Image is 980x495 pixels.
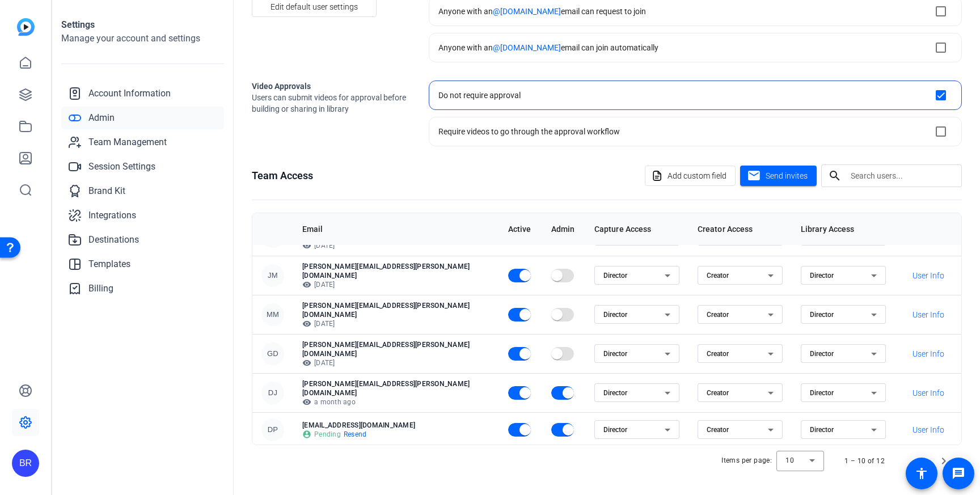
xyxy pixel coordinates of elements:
p: [PERSON_NAME][EMAIL_ADDRESS][PERSON_NAME][DOMAIN_NAME] [302,379,490,397]
button: User Info [904,226,952,247]
h2: Video Approvals [252,81,411,92]
div: GD [261,342,284,365]
p: [DATE] [302,280,490,289]
th: Capture Access [585,213,688,245]
th: Creator Access [688,213,792,245]
th: Admin [542,213,585,245]
span: Send invites [766,170,808,182]
span: @[DOMAIN_NAME] [493,7,561,16]
span: Account Information [88,87,171,100]
img: blue-gradient.svg [17,18,35,36]
span: @[DOMAIN_NAME] [493,43,561,52]
button: User Info [904,265,952,286]
button: User Info [904,344,952,364]
h2: Manage your account and settings [61,32,224,45]
div: MM [261,303,284,326]
span: Users can submit videos for approval before building or sharing in library [252,92,411,115]
input: Search users... [851,169,953,183]
span: Brand Kit [88,184,125,198]
span: Director [603,350,627,358]
span: User Info [913,424,944,435]
span: Director [603,426,627,434]
span: Director [810,350,834,358]
th: Library Access [792,213,895,245]
mat-icon: search [821,169,848,183]
span: Team Management [88,136,167,149]
span: Director [810,311,834,319]
span: Integrations [88,209,136,222]
a: Admin [61,107,224,129]
span: Resend [344,430,367,439]
span: Destinations [88,233,139,247]
span: User Info [913,309,944,320]
span: User Info [913,387,944,399]
span: Creator [707,389,729,397]
a: Destinations [61,229,224,251]
span: Session Settings [88,160,155,174]
div: Require videos to go through the approval workflow [438,126,620,137]
a: Account Information [61,82,224,105]
span: Pending [314,430,341,439]
p: [PERSON_NAME][EMAIL_ADDRESS][PERSON_NAME][DOMAIN_NAME] [302,301,490,319]
span: Creator [707,426,729,434]
span: Creator [707,272,729,280]
span: Director [603,272,627,280]
mat-icon: visibility [302,358,311,367]
span: Director [810,272,834,280]
mat-icon: mail [747,169,761,183]
div: DJ [261,382,284,404]
span: Director [603,311,627,319]
div: JM [261,264,284,287]
div: 1 – 10 of 12 [844,455,885,467]
mat-icon: accessibility [915,467,928,480]
div: Items per page: [721,455,772,466]
a: Brand Kit [61,180,224,202]
h1: Settings [61,18,224,32]
mat-icon: account_circle [302,430,311,439]
button: User Info [904,304,952,325]
span: Templates [88,257,130,271]
span: Creator [707,350,729,358]
p: a month ago [302,397,490,407]
div: BR [12,450,39,477]
h1: Team Access [252,168,313,184]
a: Session Settings [61,155,224,178]
button: User Info [904,420,952,440]
button: Previous page [903,447,930,475]
button: User Info [904,383,952,403]
button: Send invites [740,166,817,186]
mat-icon: visibility [302,241,311,250]
div: Do not require approval [438,90,521,101]
button: Add custom field [645,166,736,186]
span: Director [810,389,834,397]
span: User Info [913,270,944,281]
span: Creator [707,311,729,319]
p: [DATE] [302,319,490,328]
span: Director [603,389,627,397]
mat-icon: visibility [302,397,311,407]
span: Billing [88,282,113,295]
div: Anyone with an email can request to join [438,6,646,17]
span: Admin [88,111,115,125]
p: [PERSON_NAME][EMAIL_ADDRESS][PERSON_NAME][DOMAIN_NAME] [302,262,490,280]
div: Anyone with an email can join automatically [438,42,658,53]
th: Active [499,213,542,245]
p: [DATE] [302,241,490,250]
div: DP [261,418,284,441]
mat-icon: visibility [302,280,311,289]
button: Next page [930,447,957,475]
mat-icon: message [952,467,965,480]
a: Templates [61,253,224,276]
a: Billing [61,277,224,300]
a: Team Management [61,131,224,154]
a: Integrations [61,204,224,227]
p: [EMAIL_ADDRESS][DOMAIN_NAME] [302,421,490,430]
p: [DATE] [302,358,490,367]
span: User Info [913,348,944,359]
th: Email [293,213,499,245]
span: Director [810,426,834,434]
mat-icon: visibility [302,319,311,328]
span: Add custom field [668,165,726,187]
p: [PERSON_NAME][EMAIL_ADDRESS][PERSON_NAME][DOMAIN_NAME] [302,340,490,358]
